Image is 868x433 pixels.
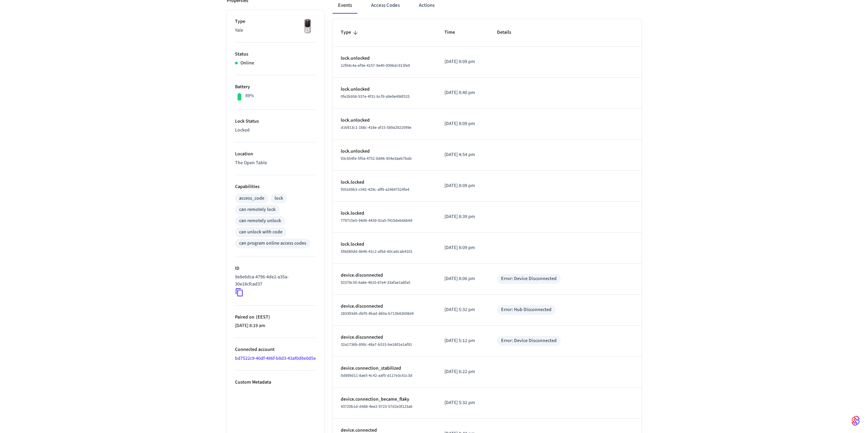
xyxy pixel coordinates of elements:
p: [DATE] 8:19 am [235,322,316,329]
p: [DATE] 8:09 pm [444,182,480,189]
div: can program online access codes [239,240,306,247]
p: 89% [245,92,254,99]
span: 92378c50-6a8e-4610-87e4-33afae1a8fa5 [341,280,410,285]
div: Error: Hub Disconnected [501,306,551,313]
span: 43729b1d-d488-4ee2-9723-57d2e3f123a6 [341,404,412,409]
p: Yale [235,27,316,34]
span: 283393d6-dbf9-4bad-860a-b713b82608d4 [341,311,414,316]
p: device.disconnected [341,272,428,279]
img: Yale Assure Touchscreen Wifi Smart Lock, Satin Nickel, Front [299,18,316,35]
p: Type [235,18,316,25]
a: bd7522c9-40df-486f-b8d3-43af0d8e0d5e [235,355,316,362]
p: device.disconnected [341,303,428,310]
span: 779715e5-94d6-4439-91a5-f419deb66b69 [341,218,412,223]
span: d16913c1-168c-418e-af15-589a2921099e [341,125,411,130]
p: [DATE] 5:12 pm [444,337,480,344]
span: 32a1736b-899c-48a7-b515-be1801e1af91 [341,342,412,347]
p: [DATE] 8:40 pm [444,89,480,96]
p: lock.unlocked [341,55,428,62]
span: Details [497,27,520,38]
p: [DATE] 8:06 pm [444,275,480,282]
p: Capabilities [235,183,316,190]
div: access_code [239,195,264,202]
p: ID [235,265,316,272]
span: Time [444,27,464,38]
span: 0d899d11-8ae5-4c42-aaf0-d117e3c61c3d [341,373,412,378]
p: [DATE] 8:39 pm [444,213,480,220]
p: lock.unlocked [341,117,428,124]
p: lock.unlocked [341,148,428,155]
p: device.connection_became_flaky [341,396,428,403]
p: 9e8e6dca-4796-4de2-a35a-30e18cfcad37 [235,274,313,288]
p: Battery [235,83,316,91]
p: lock.locked [341,210,428,217]
img: SeamLogoGradient.69752ec5.svg [852,415,860,426]
p: [DATE] 8:09 pm [444,244,480,251]
span: 93c654fe-5f0a-4751-b846-954e3aeb7beb [341,156,412,161]
p: [DATE] 6:22 pm [444,368,480,375]
p: lock.locked [341,179,428,186]
p: lock.unlocked [341,86,428,93]
span: 0fe2b958-537e-4f31-bcf9-a9e9e496f525 [341,94,410,99]
p: [DATE] 8:09 pm [444,58,480,65]
p: Status [235,51,316,58]
p: Lock Status [235,118,316,125]
span: 12f64c4a-ef9e-4157-9e40-0096dc913fe9 [341,63,410,68]
p: Online [240,60,254,67]
p: Location [235,151,316,158]
p: [DATE] 5:32 pm [444,399,480,406]
span: ( EEST ) [254,314,270,321]
p: Connected account [235,346,316,353]
div: lock [275,195,283,202]
p: lock.locked [341,241,428,248]
p: Custom Metadata [235,379,316,386]
p: [DATE] 5:32 pm [444,306,480,313]
p: [DATE] 4:54 pm [444,151,480,158]
p: Locked [235,127,316,134]
div: can remotely lock [239,206,276,213]
span: f502d9b3-c042-429c-aff9-a24647524fe4 [341,187,409,192]
p: device.disconnected [341,334,428,341]
p: The Open Table [235,159,316,167]
p: [DATE] 8:09 pm [444,120,480,127]
div: Error: Device Disconnected [501,337,557,344]
div: Error: Device Disconnected [501,275,557,282]
div: can unlock with code [239,229,282,236]
p: Paired on [235,314,316,321]
span: Type [341,27,360,38]
div: can remotely unlock [239,217,281,225]
span: 5f8d80dd-8646-41c2-afb6-60cadcab4101 [341,249,412,254]
p: device.connection_stabilized [341,365,428,372]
